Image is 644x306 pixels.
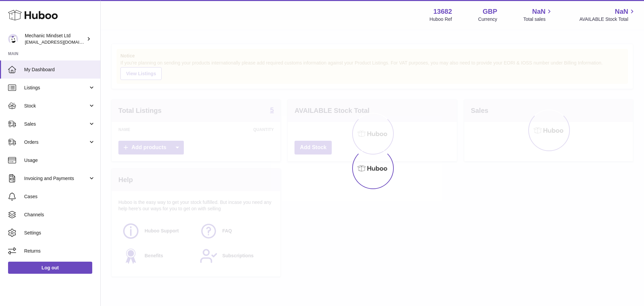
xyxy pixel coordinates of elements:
span: Sales [24,121,88,127]
img: internalAdmin-13682@internal.huboo.com [8,34,18,44]
span: Usage [24,157,95,164]
span: NaN [532,7,545,16]
a: Log out [8,262,92,274]
span: Orders [24,139,88,145]
span: Cases [24,193,95,200]
a: NaN AVAILABLE Stock Total [579,7,636,23]
div: Currency [478,16,497,23]
span: Settings [24,230,95,236]
span: Invoicing and Payments [24,175,88,182]
span: AVAILABLE Stock Total [579,16,636,23]
span: [EMAIL_ADDRESS][DOMAIN_NAME] [25,39,99,45]
a: NaN Total sales [523,7,553,23]
span: My Dashboard [24,67,95,73]
span: Total sales [523,16,553,23]
span: Channels [24,212,95,218]
strong: GBP [483,7,497,16]
span: Stock [24,103,88,109]
span: Listings [24,85,88,91]
div: Mechanic Mindset Ltd [25,33,85,45]
span: Returns [24,248,95,254]
div: Huboo Ref [430,16,452,23]
strong: 13682 [433,7,452,16]
span: NaN [615,7,628,16]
